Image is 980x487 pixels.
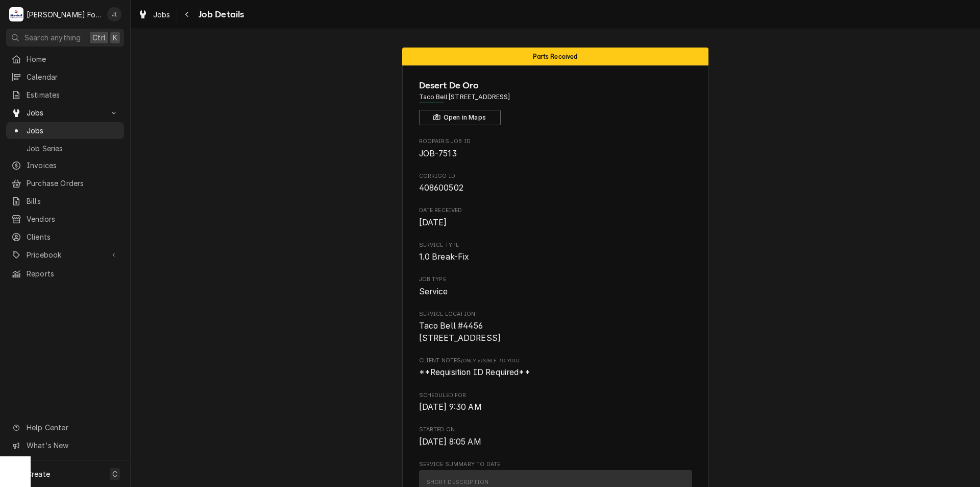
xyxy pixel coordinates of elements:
div: Jeff Debigare (109)'s Avatar [107,7,121,21]
span: Vendors [27,214,119,224]
span: Job Type [419,275,692,284]
a: Estimates [6,86,124,103]
span: Roopairs Job ID [419,148,692,160]
span: Calendar [27,72,119,82]
a: Go to Help Center [6,419,124,436]
a: Job Series [6,140,124,157]
span: [DATE] 9:30 AM [419,402,482,412]
span: Address [419,92,692,102]
span: Estimates [27,89,119,100]
span: Search anything [24,32,81,43]
span: Service Location [419,320,692,344]
span: [DATE] 8:05 AM [419,437,481,447]
span: Purchase Orders [27,178,119,189]
div: [object Object] [419,357,692,379]
div: Corrigo ID [419,172,692,194]
span: Service Summary To Date [419,460,692,469]
span: Jobs [153,9,170,20]
span: (Only Visible to You) [461,358,519,363]
a: Jobs [6,122,124,139]
span: **Requisition ID Required** [419,367,530,377]
div: Service Location [419,310,692,344]
span: Pricebook [27,249,104,260]
span: Taco Bell #4456 [STREET_ADDRESS] [419,321,501,343]
span: Invoices [27,160,119,171]
a: Go to What's New [6,437,124,454]
a: Bills [6,193,124,210]
span: Create [27,470,50,478]
span: Service Type [419,241,692,249]
span: Service Location [419,310,692,318]
div: Roopairs Job ID [419,137,692,159]
span: Jobs [27,125,119,136]
span: Job Series [27,143,119,154]
span: Home [27,54,119,64]
div: [PERSON_NAME] Food Equipment Service [27,9,102,20]
span: 408600502 [419,183,463,193]
div: M [9,7,23,21]
a: Jobs [134,6,175,23]
span: Client Notes [419,357,692,365]
span: Started On [419,436,692,448]
span: [DATE] [419,218,447,227]
a: Calendar [6,68,124,85]
span: Corrigo ID [419,172,692,180]
span: Started On [419,426,692,434]
span: Corrigo ID [419,182,692,194]
div: Client Information [419,79,692,125]
div: J( [107,7,121,21]
span: JOB-7513 [419,149,457,158]
button: Search anythingCtrlK [6,29,124,47]
span: Job Details [195,8,244,21]
span: Job Type [419,286,692,298]
span: Help Center [27,422,118,433]
span: Name [419,79,692,92]
span: Ctrl [92,32,106,43]
a: Clients [6,228,124,245]
a: Reports [6,265,124,282]
div: Short Description [426,478,489,486]
div: Scheduled For [419,391,692,413]
span: Jobs [27,107,104,118]
a: Go to Pricebook [6,246,124,263]
div: Service Type [419,241,692,263]
span: Reports [27,268,119,279]
span: Roopairs Job ID [419,137,692,146]
span: Clients [27,231,119,242]
a: Vendors [6,211,124,227]
span: Parts Received [533,53,577,60]
a: Home [6,51,124,67]
div: Job Type [419,275,692,297]
span: Scheduled For [419,391,692,400]
a: Go to Jobs [6,104,124,121]
div: Date Received [419,206,692,228]
span: Service [419,287,448,296]
a: Purchase Orders [6,175,124,192]
span: Bills [27,196,119,206]
a: Invoices [6,157,124,174]
span: What's New [27,440,118,451]
div: Status [402,48,708,65]
button: Open in Maps [419,110,501,125]
span: C [112,469,117,479]
span: Service Type [419,251,692,263]
span: K [113,32,117,43]
span: Date Received [419,206,692,215]
span: [object Object] [419,366,692,379]
span: Date Received [419,217,692,229]
div: Started On [419,426,692,448]
button: Navigate back [179,6,195,22]
span: Scheduled For [419,401,692,413]
div: Marshall Food Equipment Service's Avatar [9,7,23,21]
span: 1.0 Break-Fix [419,252,470,262]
